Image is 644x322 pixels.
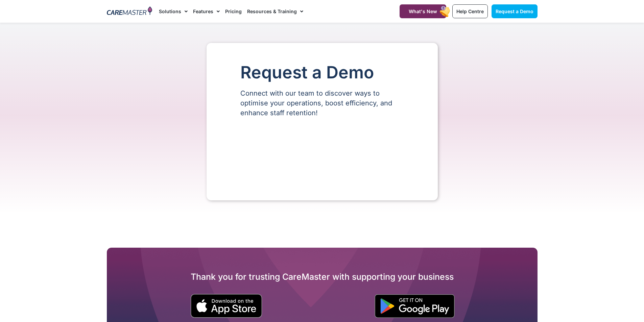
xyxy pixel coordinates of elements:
iframe: Form 0 [240,129,404,180]
a: What's New [400,4,446,18]
img: "Get is on" Black Google play button. [375,294,455,318]
span: What's New [409,8,437,14]
img: CareMaster Logo [107,6,152,17]
h1: Request a Demo [240,63,404,82]
a: Request a Demo [492,4,538,18]
span: Help Centre [456,8,484,14]
a: Help Centre [452,4,488,18]
h2: Thank you for trusting CareMaster with supporting your business [107,271,538,282]
img: small black download on the apple app store button. [190,294,262,318]
span: Request a Demo [496,8,533,14]
p: Connect with our team to discover ways to optimise your operations, boost efficiency, and enhance... [240,89,404,118]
